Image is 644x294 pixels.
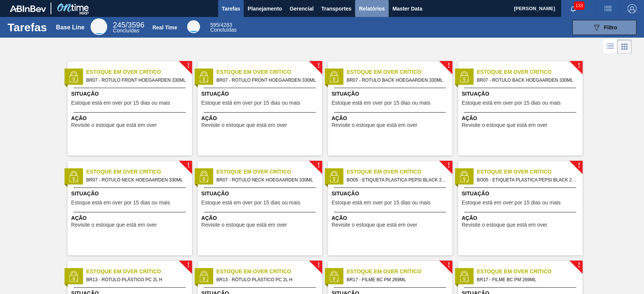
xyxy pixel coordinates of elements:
span: Estoque está em over por 15 dias ou mais [332,100,430,106]
span: ! [447,163,450,168]
span: ! [578,163,580,168]
span: Situação [462,190,581,198]
span: BR07 - ROTULO FRONT HOEGAARDEN 330ML [217,76,316,84]
span: ! [317,163,320,168]
span: Relatórios [359,4,384,13]
span: BR07 - ROTULO NECK HOEGAARDEN 330ML [86,176,186,184]
span: ! [447,63,450,69]
span: ! [187,63,189,69]
span: Estoque está em over por 15 dias ou mais [201,200,300,206]
span: Estoque em Over Crítico [217,68,322,76]
div: Base Line [113,22,144,33]
img: status [68,71,79,82]
span: Estoque em Over Crítico [217,168,322,176]
span: Revisite o estoque que está em over [71,222,157,228]
img: status [458,271,470,282]
span: Estoque está em over por 15 dias ou mais [462,100,561,106]
span: Revisite o estoque que está em over [332,222,417,228]
img: userActions [603,4,612,13]
div: Real Time [187,20,200,33]
span: Revisite o estoque que está em over [71,122,157,128]
span: Estoque está em over por 15 dias ou mais [332,200,430,206]
span: Estoque em Over Crítico [477,168,583,176]
span: Situação [71,90,190,98]
span: Tarefas [222,4,240,13]
span: Estoque em Over Crítico [86,68,192,76]
span: Gerencial [290,4,314,13]
span: Estoque em Over Crítico [347,68,452,76]
div: Visão em Cards [617,40,632,54]
span: Situação [201,90,320,98]
span: BR07 - ROTULO BACK HOEGAARDEN 330ML [477,76,576,84]
span: 133 [574,2,584,10]
span: ! [578,63,580,69]
img: status [68,171,79,182]
span: Situação [201,190,320,198]
span: Transportes [321,4,351,13]
span: Estoque em Over Crítico [86,268,192,276]
span: BR07 - ROTULO FRONT HOEGAARDEN 330ML [86,76,186,84]
img: status [198,71,209,82]
span: BO05 - ETIQUETA PLASTICA PEPSI BLACK 250ML [347,176,446,184]
img: status [328,271,340,282]
button: Filtro [572,20,636,35]
span: Revisite o estoque que está em over [332,122,417,128]
button: Notificações [561,3,585,14]
img: status [198,271,209,282]
span: Planejamento [247,4,282,13]
span: Estoque está em over por 15 dias ou mais [201,100,300,106]
span: Estoque está em over por 15 dias ou mais [71,200,170,206]
div: Base Line [91,18,107,35]
span: Situação [462,90,581,98]
span: ! [447,262,450,268]
span: Ação [71,114,190,122]
span: Revisite o estoque que está em over [462,222,547,228]
img: status [328,71,340,82]
span: Filtro [604,24,617,30]
img: status [458,71,470,82]
span: BO05 - ETIQUETA PLASTICA PEPSI BLACK 250ML [477,176,576,184]
span: 245 [113,21,125,29]
span: Estoque em Over Crítico [347,268,452,276]
span: Ação [332,214,450,222]
span: Revisite o estoque que está em over [462,122,547,128]
img: TNhmsLtSVTkK8tSr43FrP2fwEKptu5GPRR3wAAAABJRU5ErkJggg== [10,5,46,12]
span: BR07 - ROTULO NECK HOEGAARDEN 330ML [217,176,316,184]
span: Ação [201,214,320,222]
img: status [458,171,470,182]
img: Logout [627,4,636,13]
div: Base Line [56,24,85,31]
span: BR13 - RÓTULO PLÁSTICO PC 2L H [86,276,186,284]
span: / 3596 [113,21,144,29]
span: ! [187,262,189,268]
div: Real Time [210,23,237,32]
span: Estoque em Over Crítico [477,68,583,76]
span: Concluídas [113,27,139,34]
span: Master Data [392,4,422,13]
span: Revisite o estoque que está em over [201,222,287,228]
span: Estoque em Over Crítico [86,168,192,176]
span: Situação [332,190,450,198]
span: Ação [201,114,320,122]
img: status [328,171,340,182]
span: Revisite o estoque que está em over [201,122,287,128]
span: / 4283 [210,22,232,28]
span: Estoque em Over Crítico [477,268,583,276]
span: 595 [210,22,219,28]
span: Estoque em Over Crítico [217,268,322,276]
span: Situação [332,90,450,98]
span: Estoque está em over por 15 dias ou mais [71,100,170,106]
span: ! [187,163,189,168]
span: Estoque está em over por 15 dias ou mais [462,200,561,206]
span: BR13 - RÓTULO PLÁSTICO PC 2L H [217,276,316,284]
span: Ação [462,114,581,122]
div: Visão em Lista [603,40,617,54]
span: ! [578,262,580,268]
span: BR17 - FILME BC PM 269ML [347,276,446,284]
span: BR17 - FILME BC PM 269ML [477,276,576,284]
span: Ação [332,114,450,122]
img: status [68,271,79,282]
span: Situação [71,190,190,198]
span: Ação [462,214,581,222]
span: Estoque em Over Crítico [347,168,452,176]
